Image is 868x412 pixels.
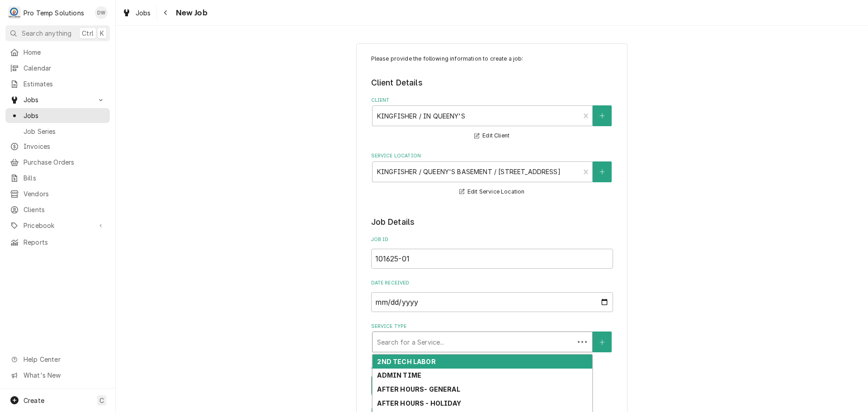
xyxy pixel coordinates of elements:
[24,355,104,364] span: Help Center
[371,77,613,89] legend: Client Details
[5,186,110,201] a: Vendors
[5,108,110,123] a: Jobs
[458,186,526,198] button: Edit Service Location
[599,169,605,175] svg: Create New Location
[599,339,605,346] svg: Create New Service
[5,61,110,76] a: Calendar
[5,235,110,250] a: Reports
[371,152,613,160] label: Service Location
[377,371,421,379] strong: ADMIN TIME
[24,370,104,380] span: What's New
[173,7,208,19] span: New Job
[5,368,110,383] a: Go to What's New
[24,63,105,73] span: Calendar
[24,8,84,18] div: Pro Temp Solutions
[5,45,110,60] a: Home
[24,142,105,151] span: Invoices
[24,221,92,230] span: Pricebook
[371,236,613,243] label: Job ID
[371,323,613,330] label: Service Type
[24,157,105,167] span: Purchase Orders
[118,5,155,20] a: Jobs
[24,205,105,214] span: Clients
[371,97,613,142] div: Client
[473,130,511,142] button: Edit Client
[377,385,460,393] strong: AFTER HOURS- GENERAL
[24,127,105,136] span: Job Series
[371,236,613,268] div: Job ID
[5,139,110,154] a: Invoices
[371,364,613,396] div: Job Type
[82,28,94,38] span: Ctrl
[5,202,110,217] a: Clients
[377,399,461,407] strong: AFTER HOURS - HOLIDAY
[5,170,110,185] a: Bills
[8,6,21,19] div: P
[24,111,105,120] span: Jobs
[5,25,110,41] button: Search anythingCtrlK
[371,279,613,287] label: Date Received
[371,55,613,63] p: Please provide the following information to create a job:
[371,323,613,352] div: Service Type
[593,161,612,182] button: Create New Location
[371,97,613,104] label: Client
[24,95,92,104] span: Jobs
[24,47,105,57] span: Home
[24,397,44,404] span: Create
[95,6,108,19] div: Dana Williams's Avatar
[371,216,613,228] legend: Job Details
[24,189,105,199] span: Vendors
[100,28,104,38] span: K
[377,358,435,365] strong: 2ND TECH LABOR
[371,279,613,312] div: Date Received
[99,396,104,405] span: C
[24,173,105,183] span: Bills
[159,5,173,20] button: Navigate back
[593,331,612,352] button: Create New Service
[22,28,71,38] span: Search anything
[5,92,110,107] a: Go to Jobs
[5,155,110,170] a: Purchase Orders
[95,6,108,19] div: DW
[371,292,613,312] input: yyyy-mm-dd
[5,352,110,367] a: Go to Help Center
[5,76,110,91] a: Estimates
[8,6,21,19] div: Pro Temp Solutions's Avatar
[24,79,105,89] span: Estimates
[371,152,613,197] div: Service Location
[5,124,110,139] a: Job Series
[5,218,110,233] a: Go to Pricebook
[599,113,605,119] svg: Create New Client
[593,105,612,126] button: Create New Client
[24,237,105,247] span: Reports
[371,364,613,371] label: Job Type
[136,8,151,18] span: Jobs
